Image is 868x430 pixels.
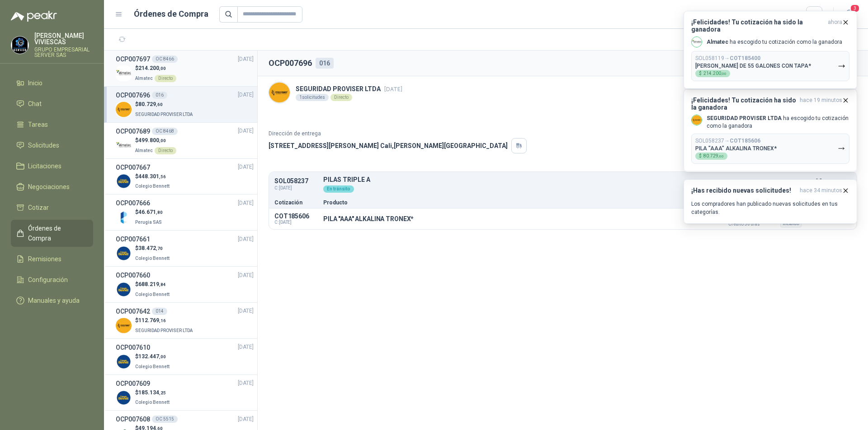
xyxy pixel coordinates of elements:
span: ,00 [159,138,166,143]
p: ha escogido tu cotización como la ganadora [707,115,849,130]
h3: OCP007666 [116,198,150,208]
div: Directo [330,94,352,101]
a: Tareas [11,116,93,133]
a: OCP007696016[DATE] Company Logo$80.729,60SEGURIDAD PROVISER LTDA [116,90,254,119]
span: ,00 [159,66,166,71]
h3: OCP007667 [116,162,150,172]
img: Company Logo [116,173,132,189]
span: 112.769 [138,317,166,324]
span: Colegio Bennett [135,364,170,369]
span: 3 [850,4,860,13]
img: Company Logo [116,390,132,406]
img: Company Logo [11,37,28,54]
p: [PERSON_NAME] VIVIESCAS [34,32,93,45]
span: ,80 [156,210,163,215]
div: 016 [152,92,167,99]
a: OCP007689OC 8468[DATE] Company Logo$499.800,00AlmatecDirecto [116,126,254,155]
a: Cotizar [11,199,93,216]
a: OCP007642014[DATE] Company Logo$112.769,16SEGURIDAD PROVISER LTDA [116,306,254,335]
h3: OCP007660 [116,270,150,280]
p: $ [135,136,176,145]
h1: Órdenes de Compra [134,8,208,20]
div: Directo [155,75,176,82]
div: 016 [316,58,334,69]
div: $ [695,70,730,77]
h3: ¡Felicidades! Tu cotización ha sido la ganadora [691,18,824,33]
p: SOL058119 → [695,55,760,62]
span: 185.134 [138,389,166,396]
span: ,16 [159,318,166,323]
span: Inicio [28,78,42,88]
p: $ [135,388,171,397]
h3: ¡Felicidades! Tu cotización ha sido la ganadora [691,97,796,111]
a: OCP007666[DATE] Company Logo$46.671,80Perugia SAS [116,198,254,227]
span: Colegio Bennett [135,184,170,189]
span: hace 19 minutos [800,97,842,111]
span: ,84 [159,282,166,287]
button: SOL058119→COT185400[PERSON_NAME] DE 55 GALONES CON TAPA*$214.200,00 [691,51,849,81]
img: Company Logo [692,115,702,125]
b: SEGURIDAD PROVISER LTDA [707,115,782,121]
p: [STREET_ADDRESS][PERSON_NAME] Cali , [PERSON_NAME][GEOGRAPHIC_DATA] [269,141,508,151]
p: SEGURIDAD PROVISER LTDA [296,84,402,94]
span: [DATE] [238,163,254,171]
span: Almatec [135,76,153,81]
img: Company Logo [116,65,132,81]
a: Órdenes de Compra [11,220,93,247]
span: Colegio Bennett [135,400,170,405]
span: 80.729 [138,101,163,107]
h3: OCP007642 [116,306,150,316]
a: OCP007661[DATE] Company Logo$38.472,70Colegio Bennett [116,234,254,263]
span: Solicitudes [28,140,59,150]
img: Company Logo [116,282,132,297]
div: Directo [155,147,176,154]
p: Dirección de entrega [269,129,527,138]
button: ¡Felicidades! Tu cotización ha sido la ganadorahace 19 minutos Company LogoSEGURIDAD PROVISER LTD... [684,89,857,171]
span: [DATE] [238,271,254,280]
span: SEGURIDAD PROVISER LTDA [135,328,193,333]
a: Licitaciones [11,157,93,175]
p: Los compradores han publicado nuevas solicitudes en tus categorías. [691,200,849,216]
div: $ [695,153,727,160]
span: ,70 [156,246,163,251]
span: Configuración [28,275,68,285]
span: C: [DATE] [274,185,318,192]
p: $ [135,208,164,217]
div: 014 [152,308,167,315]
span: 688.219 [138,281,166,287]
img: Company Logo [269,82,290,103]
div: En tránsito [323,185,354,193]
h2: OCP007696 [269,57,312,69]
p: Cotización [274,200,318,205]
a: Remisiones [11,250,93,268]
span: [DATE] [238,55,254,64]
h3: OCP007696 [116,90,150,100]
a: Negociaciones [11,178,93,195]
p: [PERSON_NAME] DE 55 GALONES CON TAPA* [695,63,811,69]
a: OCP007610[DATE] Company Logo$132.447,00Colegio Bennett [116,342,254,371]
span: [DATE] [238,199,254,208]
span: 38.472 [138,245,163,251]
img: Company Logo [116,209,132,225]
div: 1 solicitudes [296,94,329,101]
h3: OCP007610 [116,342,150,352]
p: $ [135,64,176,73]
p: PILA "AAA" ALKALINA TRONEX* [695,145,777,152]
p: SOL058237 [274,178,318,185]
span: [DATE] [238,127,254,135]
a: OCP007697OC 8466[DATE] Company Logo$214.200,00AlmatecDirecto [116,54,254,83]
button: ¡Felicidades! Tu cotización ha sido la ganadoraahora Company LogoAlmatec ha escogido tu cotizació... [684,11,857,89]
span: [DATE] [238,307,254,315]
p: $ [135,352,171,361]
span: SEGURIDAD PROVISER LTDA [135,112,193,117]
span: ,00 [159,354,166,359]
span: Órdenes de Compra [28,223,85,243]
img: Logo peakr [11,11,57,22]
a: Inicio [11,74,93,92]
span: [DATE] [238,91,254,99]
span: Cotizar [28,203,49,213]
span: Almatec [135,148,153,153]
span: ahora [828,18,842,33]
span: 80.729 [703,154,724,158]
img: Company Logo [116,138,132,153]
